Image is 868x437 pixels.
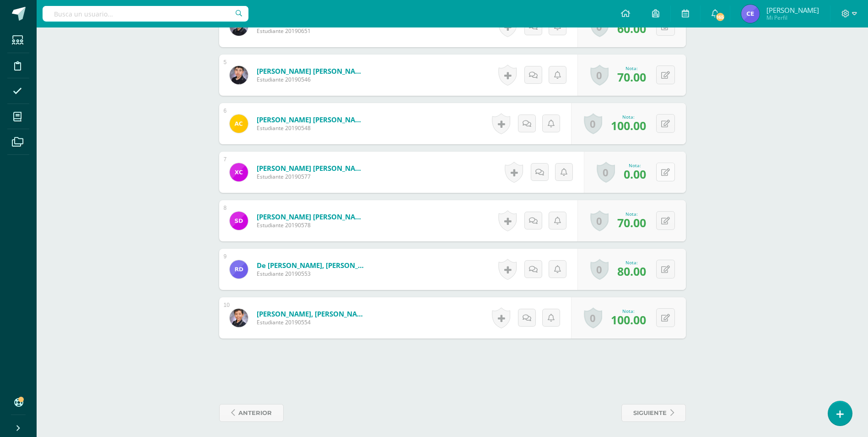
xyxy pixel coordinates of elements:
a: 0 [597,162,615,183]
a: anterior [219,404,284,422]
span: siguiente [633,404,667,421]
img: 984536e3d2068a4a82091e43a560d1e8.png [230,163,248,181]
a: de [PERSON_NAME], [PERSON_NAME] [257,261,367,270]
span: Estudiante 20190577 [257,173,367,180]
img: b3cf92e7274ef8d017ba7dbc1fa03f9d.png [230,66,248,84]
span: [PERSON_NAME] [766,5,819,15]
div: Nota: [611,114,646,120]
div: Nota: [617,65,646,71]
span: 0.00 [624,166,646,182]
a: 0 [584,307,602,328]
span: anterior [238,404,272,421]
a: [PERSON_NAME] [PERSON_NAME] [257,115,367,124]
div: Nota: [611,308,646,314]
a: 0 [590,210,609,231]
div: Nota: [617,211,646,217]
img: 919664b7e5d4130d0bb43fe438bbc439.png [230,212,248,230]
a: 0 [584,113,602,134]
span: 70.00 [617,69,646,85]
span: 165 [715,12,725,22]
span: 70.00 [617,215,646,230]
div: Nota: [624,162,646,169]
span: 100.00 [611,312,646,328]
img: 30d346f802fe170a9ef7e6f3df87eb77.png [230,309,248,327]
a: siguiente [621,404,686,422]
span: 60.00 [617,21,646,36]
img: b20a8ec1c802e9b27086a45fc79a1305.png [230,260,248,279]
a: [PERSON_NAME] [PERSON_NAME] [257,164,367,173]
span: Estudiante 20190546 [257,76,367,83]
span: Estudiante 20190554 [257,318,367,326]
span: Mi Perfil [766,14,819,22]
span: Estudiante 20190548 [257,124,367,132]
a: [PERSON_NAME], [PERSON_NAME] [257,309,367,318]
span: Estudiante 20190553 [257,270,367,278]
a: [PERSON_NAME] [PERSON_NAME] [257,212,367,221]
span: 80.00 [617,263,646,279]
a: 0 [590,259,609,280]
span: Estudiante 20190651 [257,27,367,35]
div: Nota: [617,259,646,266]
input: Busca un usuario... [43,6,248,22]
span: 100.00 [611,118,646,133]
img: fbc77e7ba2dbfe8c3cc20f57a9f437ef.png [741,5,760,23]
a: 0 [590,65,609,86]
span: Estudiante 20190578 [257,221,367,229]
img: 2d5cf67cb0e343d6a8b60acb50124e66.png [230,115,248,133]
a: [PERSON_NAME] [PERSON_NAME] [257,66,367,76]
